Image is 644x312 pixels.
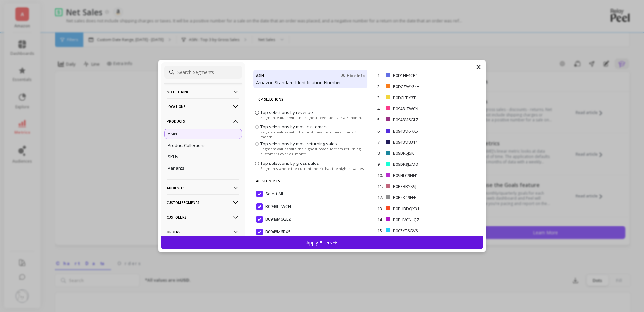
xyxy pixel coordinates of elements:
p: ASIN [168,131,177,137]
span: Top selections by most returning sales [260,141,337,147]
p: 15. [377,228,384,234]
span: Select All [256,191,283,197]
input: Search Segments [164,66,242,79]
p: B0DCLTJY3T [393,95,447,101]
p: Amazon Standard Identification Number [256,79,365,86]
p: Apply Filters [306,240,338,246]
p: B0B5K49FFN [393,195,448,200]
p: Top Selections [256,92,365,106]
p: B0DCZWY34H [393,84,449,89]
span: Top selections by gross sales [260,160,319,166]
span: Hide Info [341,73,365,78]
span: Segment values with the highest revenue over a 6 month. [260,115,362,120]
p: 9. [377,161,384,167]
p: B0BHVCNLQZ [393,217,449,223]
p: Custom Segments [167,194,239,211]
p: B09NLC9NN1 [393,172,448,178]
p: Orders [167,224,239,240]
p: B0B3BRYS9J [393,183,448,189]
span: B0948LTWCN [256,203,291,210]
p: B09DR9JZMQ [393,161,449,167]
p: Audiences [167,179,239,196]
p: B09DR5J5KT [393,150,448,156]
p: 4. [377,106,384,112]
span: Segment values with the highest revenue from returning customers over a 6 month. [260,147,366,156]
p: Customers [167,209,239,226]
span: Top selections by most customers [260,124,328,130]
p: 8. [377,150,384,156]
p: 1. [377,72,384,78]
p: B0BHBDQX31 [393,206,449,211]
p: 14. [377,217,384,223]
p: 12. [377,195,384,200]
p: B0C5YT6GV6 [393,228,448,234]
p: 2. [377,84,384,89]
p: Locations [167,98,239,115]
span: Segments where the current metric has the highest values. [260,166,365,171]
p: Product Collections [168,142,206,148]
p: 5. [377,117,384,123]
p: 7. [377,139,384,145]
p: SKUs [168,154,178,160]
span: B0948M6RX5 [256,229,291,235]
p: 6. [377,128,384,134]
span: Segment values with the most new customers over a 6 month. [260,130,366,139]
p: Variants [168,165,184,171]
p: 13. [377,206,384,211]
p: No filtering [167,84,239,100]
p: B0948M831Y [393,139,448,145]
p: B0D1HF4CR4 [393,72,448,78]
p: 11. [377,183,384,189]
p: B0948M6RX5 [393,128,448,134]
p: All Segments [256,174,365,188]
p: B0948M6GLZ [393,117,449,123]
p: Products [167,113,239,130]
span: B0948M6GLZ [256,216,291,223]
h4: ASIN [256,72,264,79]
p: 10. [377,172,384,178]
span: Top selections by revenue [260,109,313,115]
p: 3. [377,95,384,101]
p: B0948LTWCN [393,106,449,112]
